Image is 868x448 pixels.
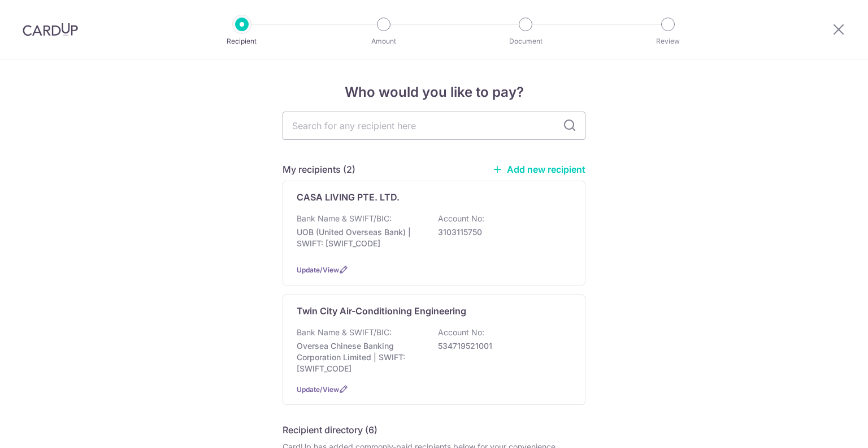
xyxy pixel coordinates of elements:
[297,227,423,249] p: UOB (United Overseas Bank) | SWIFT: [SWIFT_CODE]
[626,36,710,47] p: Review
[283,82,585,103] h4: Who would you like to pay?
[283,163,355,176] h5: My recipients (2)
[484,36,567,47] p: Document
[297,213,392,224] p: Bank Name & SWIFT/BIC:
[297,327,392,338] p: Bank Name & SWIFT/BIC:
[283,112,585,140] input: Search for any recipient here
[297,266,339,274] a: Update/View
[438,327,484,338] p: Account No:
[297,190,400,204] p: CASA LIVING PTE. LTD.
[342,36,426,47] p: Amount
[200,36,284,47] p: Recipient
[438,213,484,224] p: Account No:
[492,164,585,175] a: Add new recipient
[796,414,857,442] iframe: Opens a widget where you can find more information
[23,23,78,36] img: CardUp
[438,340,565,352] p: 534719521001
[297,304,466,318] p: Twin City Air-Conditioning Engineering
[297,340,423,374] p: Oversea Chinese Banking Corporation Limited | SWIFT: [SWIFT_CODE]
[283,423,377,437] h5: Recipient directory (6)
[297,385,339,394] a: Update/View
[438,227,565,238] p: 3103115750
